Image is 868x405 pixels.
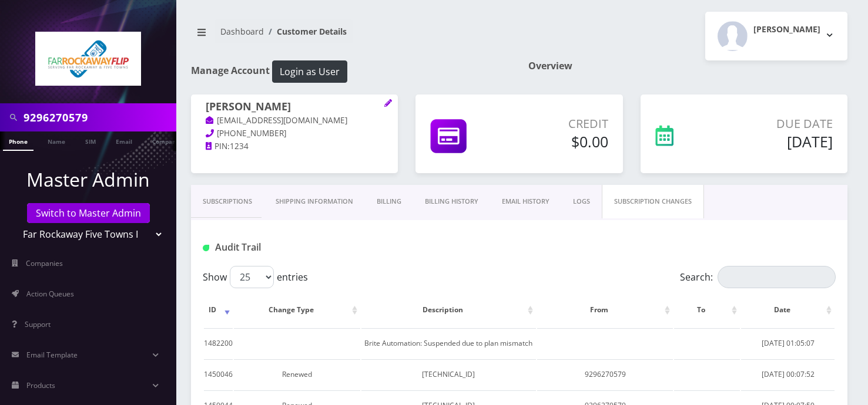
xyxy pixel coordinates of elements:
[537,293,673,327] th: From: activate to sort column ascending
[25,319,51,329] span: Support
[79,131,102,150] a: SIM
[537,359,673,389] td: 9296270579
[35,32,141,86] img: Far Rockaway Five Towns Flip
[206,100,383,114] h1: [PERSON_NAME]
[753,25,820,35] h2: [PERSON_NAME]
[220,26,264,37] a: Dashboard
[361,328,536,358] td: Brite Automation: Suspended due to plan mismatch
[191,19,511,53] nav: breadcrumb
[217,128,286,139] span: [PHONE_NUMBER]
[264,185,365,218] a: Shipping Information
[204,328,233,358] td: 1482200
[264,25,347,38] li: Customer Details
[230,141,249,151] span: 1234
[365,185,413,218] a: Billing
[512,133,608,150] h5: $0.00
[146,131,186,150] a: Company
[26,289,74,299] span: Action Queues
[413,185,490,218] a: Billing History
[26,380,55,390] span: Products
[272,60,347,83] button: Login as User
[674,293,740,327] th: To: activate to sort column ascending
[110,131,138,150] a: Email
[27,203,150,223] a: Switch to Master Admin
[490,185,561,218] a: EMAIL HISTORY
[203,245,209,251] img: Audit Trail
[512,115,608,133] p: Credit
[26,258,63,268] span: Companies
[361,293,536,327] th: Description: activate to sort column ascending
[24,106,173,129] input: Search in Company
[720,133,833,150] h5: [DATE]
[680,266,836,288] label: Search:
[720,115,833,133] p: Due Date
[3,131,33,151] a: Phone
[602,185,704,218] a: SUBSCRIPTION CHANGES
[203,242,402,253] h1: Audit Trail
[234,359,360,389] td: Renewed
[561,185,602,218] a: LOGS
[230,266,274,288] select: Showentries
[206,141,230,153] a: PIN:
[705,12,847,60] button: [PERSON_NAME]
[206,115,347,127] a: [EMAIL_ADDRESS][DOMAIN_NAME]
[741,328,835,358] td: [DATE] 01:05:07
[234,293,360,327] th: Change Type: activate to sort column ascending
[361,359,536,389] td: [TECHNICAL_ID]
[270,64,347,77] a: Login as User
[528,60,848,72] h1: Overview
[741,359,835,389] td: [DATE] 00:07:52
[191,185,264,218] a: Subscriptions
[718,266,836,288] input: Search:
[191,60,511,83] h1: Manage Account
[741,293,835,327] th: Date: activate to sort column ascending
[26,350,78,360] span: Email Template
[203,266,308,288] label: Show entries
[204,359,233,389] td: 1450046
[204,293,233,327] th: ID: activate to sort column ascending
[42,131,71,150] a: Name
